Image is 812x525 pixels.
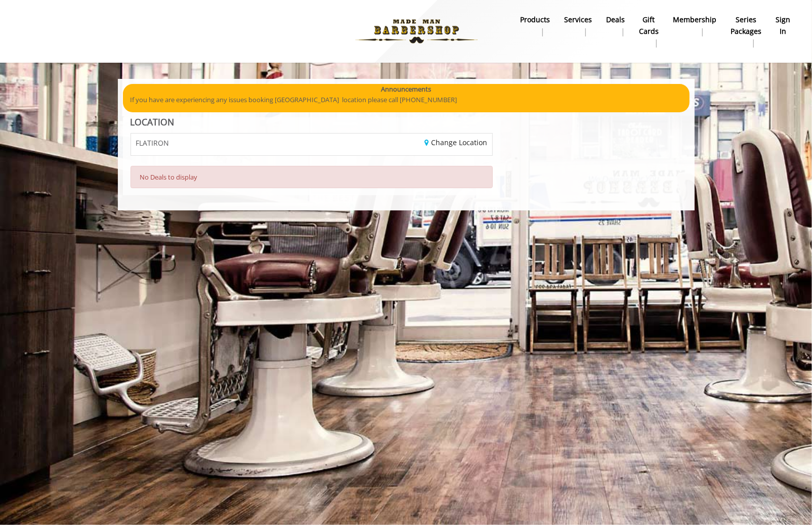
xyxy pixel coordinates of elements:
[131,166,493,188] div: No Deals to display
[513,13,557,39] a: Productsproducts
[606,14,625,25] b: Deals
[666,13,723,39] a: MembershipMembership
[639,14,659,37] b: gift cards
[131,116,175,128] b: LOCATION
[776,14,790,37] b: sign in
[564,14,592,25] b: Services
[520,14,550,25] b: products
[599,13,632,39] a: DealsDeals
[632,13,666,50] a: Gift cardsgift cards
[381,84,431,95] b: Announcements
[136,139,169,147] span: FLATIRON
[424,138,487,147] a: Change Location
[731,14,761,37] b: Series packages
[347,4,486,59] img: Made Man Barbershop logo
[673,14,716,25] b: Membership
[768,13,797,39] a: sign insign in
[131,95,682,105] p: If you have are experiencing any issues booking [GEOGRAPHIC_DATA] location please call [PHONE_NUM...
[557,13,599,39] a: ServicesServices
[723,13,768,50] a: Series packagesSeries packages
